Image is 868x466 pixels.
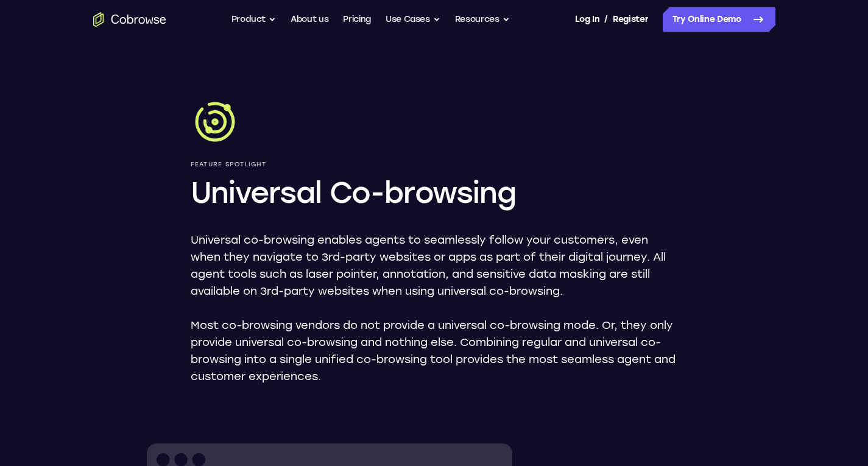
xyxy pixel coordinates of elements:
[575,7,599,32] a: Log In
[191,317,678,385] p: Most co-browsing vendors do not provide a universal co-browsing mode. Or, they only provide unive...
[191,231,678,300] p: Universal co-browsing enables agents to seamlessly follow your customers, even when they navigate...
[455,7,510,32] button: Resources
[191,97,239,146] img: Universal Co-browsing
[604,12,608,27] span: /
[93,12,166,27] a: Go to the home page
[663,7,775,32] a: Try Online Demo
[191,161,678,168] p: Feature Spotlight
[291,7,328,32] a: About us
[386,7,440,32] button: Use Cases
[191,173,678,212] h1: Universal Co-browsing
[613,7,648,32] a: Register
[343,7,371,32] a: Pricing
[231,7,277,32] button: Product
